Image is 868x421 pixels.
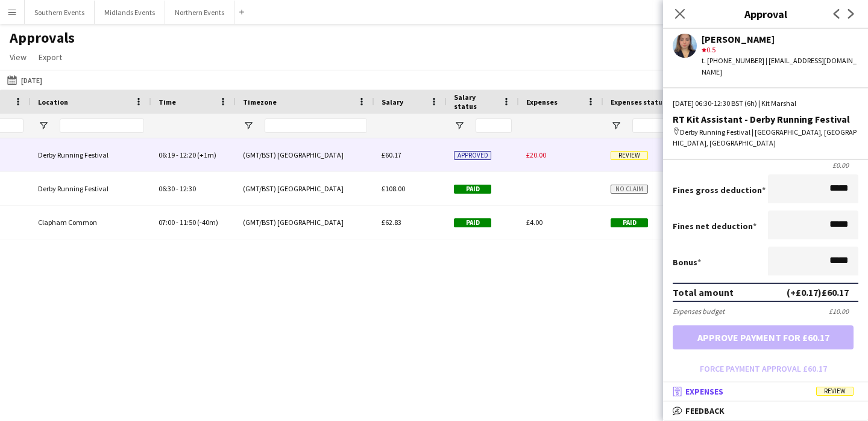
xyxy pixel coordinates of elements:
[180,218,196,227] span: 11:50
[38,97,68,106] span: Location
[526,97,558,106] span: Expenses
[454,120,465,131] button: Open Filter Menu
[382,218,401,227] span: £62.83
[180,150,196,159] span: 12:20
[180,184,196,193] span: 12:30
[673,114,858,124] div: RT Kit Assistant - Derby Running Festival
[159,150,175,159] span: 06:19
[454,151,491,160] span: Approved
[611,120,621,131] button: Open Filter Menu
[382,150,401,159] span: £60.17
[663,6,868,22] h3: Approval
[673,307,725,316] div: Expenses budget
[243,97,277,106] span: Timezone
[526,150,546,159] span: £20.00
[663,402,868,420] mat-expansion-panel-header: Feedback
[454,93,497,111] span: Salary status
[673,221,756,232] label: Fines net deduction
[176,150,178,159] span: -
[673,127,858,149] div: Derby Running Festival | [GEOGRAPHIC_DATA], [GEOGRAPHIC_DATA], [GEOGRAPHIC_DATA]
[787,286,849,298] div: (+£0.17) £60.17
[31,206,151,239] div: Clapham Common
[38,120,49,131] button: Open Filter Menu
[611,218,648,227] span: Paid
[611,97,666,106] span: Expenses status
[243,120,254,131] button: Open Filter Menu
[632,118,681,133] input: Expenses status Filter Input
[176,184,178,193] span: -
[685,405,725,416] span: Feedback
[159,97,176,106] span: Time
[611,185,648,194] span: No claim
[673,161,858,170] div: £0.00
[611,151,648,160] span: Review
[829,307,858,316] div: £10.00
[25,1,95,24] button: Southern Events
[673,257,701,268] label: Bonus
[673,286,734,298] div: Total amount
[159,218,175,227] span: 07:00
[454,218,491,227] span: Paid
[165,1,234,24] button: Northern Events
[382,184,405,193] span: £108.00
[39,52,62,63] span: Export
[702,34,858,45] div: [PERSON_NAME]
[673,185,766,195] label: Fines gross deduction
[197,218,218,227] span: (-40m)
[34,49,67,65] a: Export
[685,386,723,397] span: Expenses
[60,118,144,133] input: Location Filter Input
[31,172,151,205] div: Derby Running Festival
[526,218,542,227] span: £4.00
[176,218,178,227] span: -
[5,73,45,87] button: [DATE]
[454,185,491,194] span: Paid
[236,206,374,239] div: (GMT/BST) [GEOGRAPHIC_DATA]
[10,52,27,63] span: View
[476,118,512,133] input: Salary status Filter Input
[663,383,868,401] mat-expansion-panel-header: ExpensesReview
[236,172,374,205] div: (GMT/BST) [GEOGRAPHIC_DATA]
[382,97,403,106] span: Salary
[5,49,31,65] a: View
[197,150,216,159] span: (+1m)
[816,387,854,396] span: Review
[702,45,858,55] div: 0.5
[159,184,175,193] span: 06:30
[673,98,858,109] div: [DATE] 06:30-12:30 BST (6h) | Kit Marshal
[702,55,858,77] div: t. [PHONE_NUMBER] | [EMAIL_ADDRESS][DOMAIN_NAME]
[31,138,151,171] div: Derby Running Festival
[265,118,367,133] input: Timezone Filter Input
[236,138,374,171] div: (GMT/BST) [GEOGRAPHIC_DATA]
[95,1,165,24] button: Midlands Events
